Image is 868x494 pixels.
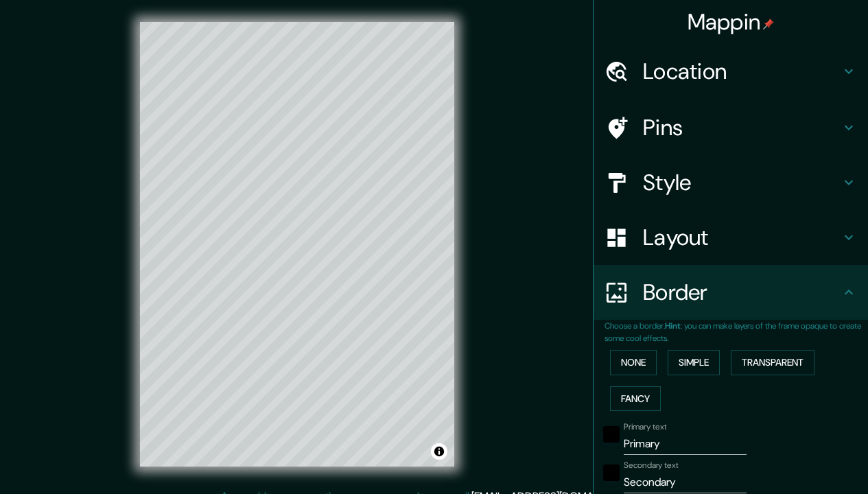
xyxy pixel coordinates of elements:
[643,58,841,85] h4: Location
[624,460,679,471] label: Secondary text
[603,426,620,443] button: black
[594,155,868,210] div: Style
[688,8,775,36] h4: Mappin
[594,210,868,265] div: Layout
[746,440,853,479] iframe: Help widget launcher
[643,169,841,196] h4: Style
[731,350,814,375] button: Transparent
[643,279,841,306] h4: Border
[603,464,620,481] button: black
[594,265,868,320] div: Border
[594,44,868,99] div: Location
[610,350,657,375] button: None
[763,19,774,30] img: pin-icon.png
[431,443,447,460] button: Toggle attribution
[624,421,666,433] label: Primary text
[605,320,868,344] p: Choose a border. : you can make layers of the frame opaque to create some cool effects.
[610,386,661,412] button: Fancy
[594,100,868,155] div: Pins
[668,350,720,375] button: Simple
[665,320,681,331] b: Hint
[643,224,841,251] h4: Layout
[643,114,841,141] h4: Pins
